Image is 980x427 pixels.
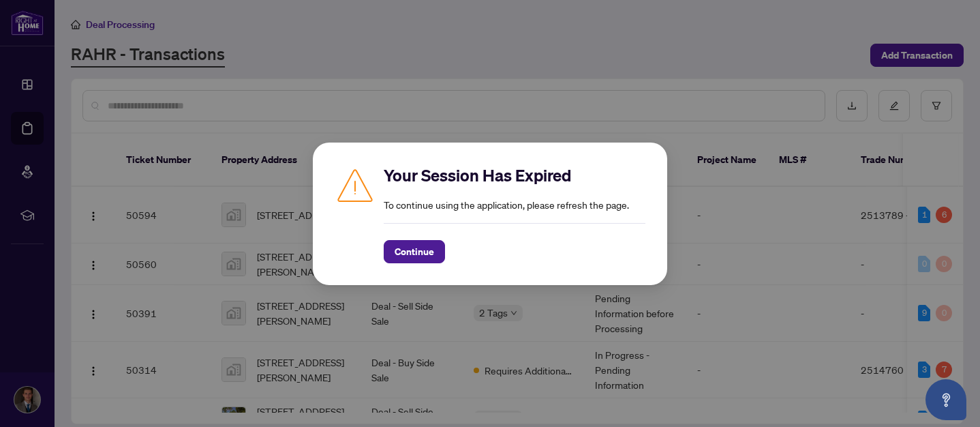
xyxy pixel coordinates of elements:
img: Caution icon [335,164,376,205]
div: To continue using the application, please refresh the page. [384,164,645,263]
button: Continue [384,240,445,263]
h2: Your Session Has Expired [384,164,645,186]
button: Open asap [925,379,966,420]
span: Continue [395,241,434,263]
